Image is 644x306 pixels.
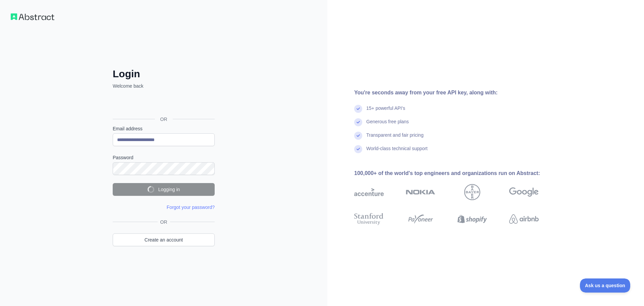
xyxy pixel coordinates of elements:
[354,105,362,113] img: check mark
[354,184,384,200] img: accenture
[366,118,409,132] div: Generous free plans
[113,68,215,80] h2: Login
[167,205,215,210] a: Forgot your password?
[113,125,215,132] label: Email address
[509,212,539,226] img: airbnb
[11,13,54,20] img: Workflow
[366,105,405,118] div: 15+ powerful API's
[155,116,173,123] span: OR
[464,184,480,200] img: bayer
[406,212,435,226] img: payoneer
[113,83,215,89] p: Welcome back
[354,145,362,153] img: check mark
[354,169,560,177] div: 100,000+ of the world's top engineers and organizations run on Abstract:
[458,212,487,226] img: shopify
[113,233,215,246] a: Create an account
[113,183,215,196] button: Logging in
[109,97,217,112] iframe: Sign in with Google Button
[158,219,170,225] span: OR
[406,184,435,200] img: nokia
[354,132,362,140] img: check mark
[354,212,384,226] img: stanford university
[366,132,424,145] div: Transparent and fair pricing
[354,118,362,126] img: check mark
[509,184,539,200] img: google
[366,145,428,159] div: World-class technical support
[354,89,560,97] div: You're seconds away from your free API key, along with:
[113,154,215,161] label: Password
[580,278,631,293] iframe: Toggle Customer Support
